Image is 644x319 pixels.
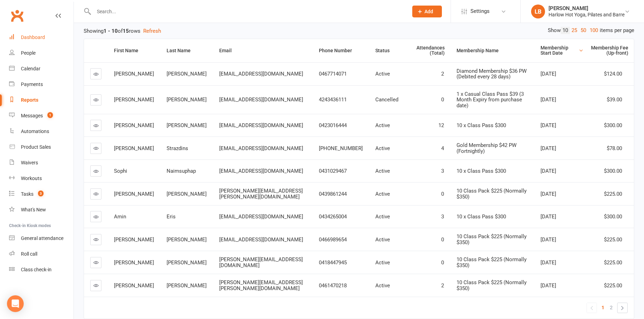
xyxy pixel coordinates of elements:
span: [PERSON_NAME][EMAIL_ADDRESS][DOMAIN_NAME] [219,256,303,269]
a: General attendance kiosk mode [9,231,74,246]
a: Dashboard [9,30,74,45]
span: 2 [441,71,444,77]
a: 1 [599,303,607,312]
div: [PERSON_NAME] [549,5,624,11]
span: 3 [441,213,444,220]
a: Messages 1 [9,108,74,124]
span: [EMAIL_ADDRESS][DOMAIN_NAME] [219,122,303,129]
span: Active [375,236,390,243]
span: 0431029467 [319,168,347,174]
div: Class check-in [21,267,52,272]
span: [PHONE_NUMBER] [319,145,363,151]
span: [PERSON_NAME] [167,71,207,77]
span: 0 [441,236,444,243]
span: 0466989654 [319,236,347,243]
span: 0439861244 [319,191,347,197]
div: What's New [21,207,46,212]
button: Refresh [143,27,161,35]
span: 4243436111 [319,96,347,103]
span: [PERSON_NAME] [114,71,154,77]
span: 0467714071 [319,71,347,77]
span: [DATE] [540,213,556,220]
span: 1 x Casual Class Pass $39 (3 Month Expiry from purchase date) [457,91,524,109]
div: LB [531,5,545,18]
div: Workouts [21,176,42,181]
span: [DATE] [540,122,556,129]
span: 0 [441,259,444,266]
span: $300.00 [604,168,622,174]
span: Active [375,191,390,197]
div: Membership Name [457,48,529,53]
div: Email [219,48,307,53]
span: $225.00 [604,259,622,266]
div: Attendances (Total) [411,45,445,56]
span: [PERSON_NAME] [167,122,207,129]
span: [EMAIL_ADDRESS][DOMAIN_NAME] [219,145,303,151]
div: Last Name [167,48,207,53]
a: « [587,303,597,313]
span: 12 [438,122,444,129]
a: Reports [9,92,74,108]
span: 10 Class Pack $225 (Normally $350) [457,256,527,269]
span: [PERSON_NAME] [114,259,154,266]
span: [EMAIL_ADDRESS][DOMAIN_NAME] [219,213,303,220]
span: 10 x Class Pass $300 [457,213,506,220]
span: [PERSON_NAME][EMAIL_ADDRESS][PERSON_NAME][DOMAIN_NAME] [219,188,303,200]
div: Harlow Hot Yoga, Pilates and Barre [549,11,624,18]
a: Class kiosk mode [9,262,74,278]
span: [DATE] [540,191,556,197]
a: What's New [9,202,74,218]
span: 10 x Class Pass $300 [457,122,506,129]
span: Diamond Membership $36 PW (Debited every 28 days) [457,68,527,80]
span: Active [375,213,390,220]
span: $124.00 [604,71,622,77]
span: Gold Membership $42 PW (Fortnightly) [457,142,516,154]
strong: 1 - 10 [103,28,118,34]
span: [PERSON_NAME] [167,236,207,243]
input: Search... [92,7,403,16]
span: Amin [114,213,126,220]
div: Reports [21,97,38,103]
span: 3 [38,190,44,196]
div: Status [375,48,399,53]
span: Cancelled [375,96,398,103]
span: Active [375,259,390,266]
span: [PERSON_NAME][EMAIL_ADDRESS][PERSON_NAME][DOMAIN_NAME] [219,279,303,291]
a: 25 [570,27,579,34]
span: Active [375,71,390,77]
button: Add [412,6,442,17]
div: Membership Fee (Up-front) [589,45,629,56]
span: Strazdins [167,145,188,151]
span: Settings [470,3,490,19]
span: [DATE] [540,168,556,174]
div: First Name [114,48,155,53]
span: [PERSON_NAME] [167,259,207,266]
span: 10 Class Pack $225 (Normally $350) [457,279,527,291]
span: Active [375,145,390,151]
a: Payments [9,77,74,92]
div: Showing of rows [84,27,634,35]
span: [DATE] [540,259,556,266]
strong: 15 [123,28,129,34]
span: [EMAIL_ADDRESS][DOMAIN_NAME] [219,71,303,77]
span: [PERSON_NAME] [167,96,207,103]
span: Naimsuphap [167,168,196,174]
span: [DATE] [540,96,556,103]
a: People [9,45,74,61]
a: 100 [588,27,600,34]
span: [PERSON_NAME] [114,282,154,289]
span: $300.00 [604,213,622,220]
span: $225.00 [604,236,622,243]
a: Calendar [9,61,74,77]
span: 4 [441,145,444,151]
div: Tasks [21,191,33,197]
span: $300.00 [604,122,622,129]
span: [PERSON_NAME] [114,96,154,103]
span: $225.00 [604,282,622,289]
span: [PERSON_NAME] [114,236,154,243]
a: Waivers [9,155,74,171]
span: 0 [441,96,444,103]
span: Active [375,282,390,289]
a: » [618,303,627,313]
span: $78.00 [607,145,622,151]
